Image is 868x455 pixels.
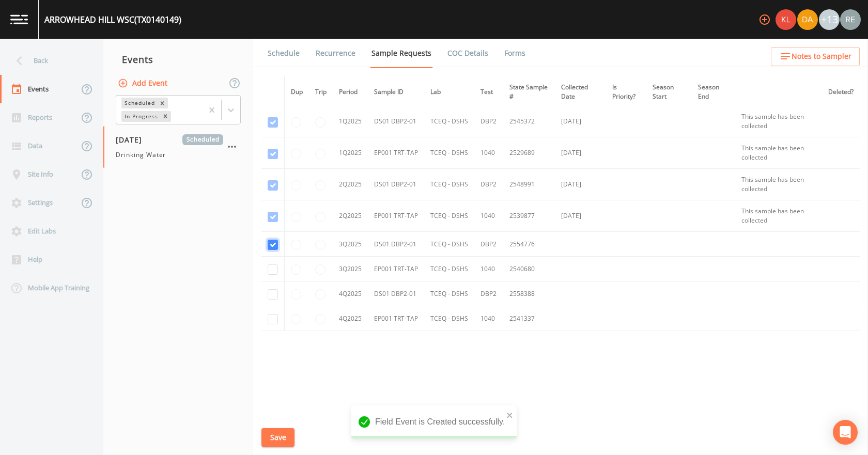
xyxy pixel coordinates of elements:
[333,76,368,108] th: Period
[182,134,223,145] span: Scheduled
[424,106,474,137] td: TCEQ - DSHS
[333,137,368,169] td: 1Q2025
[446,39,490,68] a: COC Details
[506,409,514,421] button: close
[503,137,555,169] td: 2529689
[503,169,555,200] td: 2548991
[503,306,555,331] td: 2541337
[285,76,309,108] th: Dup
[735,169,822,200] td: This sample has been collected
[368,281,424,306] td: DS01 DBP2-01
[121,98,157,108] div: Scheduled
[474,281,503,306] td: DBP2
[474,76,503,108] th: Test
[797,9,818,30] div: David Weber
[10,14,28,24] img: logo
[646,76,692,108] th: Season Start
[368,106,424,137] td: DS01 DBP2-01
[775,9,797,30] div: Kler Teran
[333,106,368,137] td: 1Q2025
[309,76,333,108] th: Trip
[503,39,527,68] a: Forms
[368,137,424,169] td: EP001 TRT-TAP
[103,126,253,168] a: [DATE]ScheduledDrinking Water
[261,428,295,447] button: Save
[555,137,606,169] td: [DATE]
[776,9,796,30] img: 9c4450d90d3b8045b2e5fa62e4f92659
[333,306,368,331] td: 4Q2025
[474,257,503,281] td: 1040
[833,420,858,445] div: Open Intercom Messenger
[266,39,301,68] a: Schedule
[474,106,503,137] td: DBP2
[474,169,503,200] td: DBP2
[424,281,474,306] td: TCEQ - DSHS
[351,405,517,438] div: Field Event is Created successfully.
[424,200,474,232] td: TCEQ - DSHS
[735,137,822,169] td: This sample has been collected
[692,76,735,108] th: Season End
[503,232,555,257] td: 2554776
[474,232,503,257] td: DBP2
[368,200,424,232] td: EP001 TRT-TAP
[368,306,424,331] td: EP001 TRT-TAP
[503,76,555,108] th: State Sample #
[735,200,822,232] td: This sample has been collected
[368,76,424,108] th: Sample ID
[424,306,474,331] td: TCEQ - DSHS
[424,137,474,169] td: TCEQ - DSHS
[503,281,555,306] td: 2558388
[822,76,860,108] th: Deleted?
[103,46,253,72] div: Events
[333,281,368,306] td: 4Q2025
[368,232,424,257] td: DS01 DBP2-01
[116,134,149,145] span: [DATE]
[333,169,368,200] td: 2Q2025
[424,232,474,257] td: TCEQ - DSHS
[503,200,555,232] td: 2539877
[771,47,860,66] button: Notes to Sampler
[333,232,368,257] td: 3Q2025
[555,200,606,232] td: [DATE]
[555,106,606,137] td: [DATE]
[370,39,433,68] a: Sample Requests
[116,74,172,93] button: Add Event
[474,200,503,232] td: 1040
[424,169,474,200] td: TCEQ - DSHS
[474,137,503,169] td: 1040
[797,9,818,30] img: a84961a0472e9debc750dd08a004988d
[503,106,555,137] td: 2545372
[840,9,861,30] img: e720f1e92442e99c2aab0e3b783e6548
[424,76,474,108] th: Lab
[474,306,503,331] td: 1040
[333,257,368,281] td: 3Q2025
[44,13,181,26] div: ARROWHEAD HILL WSC (TX0140149)
[368,257,424,281] td: EP001 TRT-TAP
[157,98,168,108] div: Remove Scheduled
[819,9,840,30] div: +13
[368,169,424,200] td: DS01 DBP2-01
[735,106,822,137] td: This sample has been collected
[503,257,555,281] td: 2540680
[555,169,606,200] td: [DATE]
[116,150,166,160] span: Drinking Water
[314,39,357,68] a: Recurrence
[555,76,606,108] th: Collected Date
[333,200,368,232] td: 2Q2025
[160,111,171,122] div: Remove In Progress
[792,50,851,63] span: Notes to Sampler
[606,76,646,108] th: Is Priority?
[121,111,160,122] div: In Progress
[424,257,474,281] td: TCEQ - DSHS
